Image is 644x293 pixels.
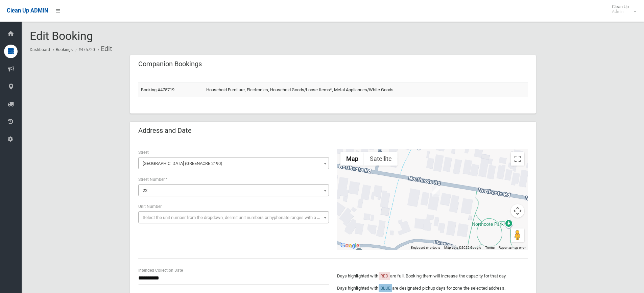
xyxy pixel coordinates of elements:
[204,82,528,97] td: Household Furniture, Electronics, Household Goods/Loose Items*, Metal Appliances/White Goods
[444,246,481,249] span: Map data ©2025 Google
[140,159,327,168] span: Northcote Road (GREENACRE 2190)
[364,152,398,166] button: Show satellite imagery
[78,47,95,52] a: #475720
[499,246,526,249] a: Report a map error
[411,245,440,250] button: Keyboard shortcuts
[511,228,524,242] button: Drag Pegman onto the map to open Street View
[612,9,629,14] small: Admin
[130,57,210,71] header: Companion Bookings
[140,186,327,195] span: 22
[30,47,50,52] a: Dashboard
[141,87,174,92] a: Booking #475719
[30,29,93,43] span: Edit Booking
[337,284,528,292] p: Days highlighted with are designated pickup days for zone the selected address.
[138,157,329,169] span: Northcote Road (GREENACRE 2190)
[337,272,528,280] p: Days highlighted with are full. Booking them will increase the capacity for that day.
[432,186,440,197] div: 22 Northcote Road, GREENACRE NSW 2190
[609,4,636,14] span: Clean Up
[339,241,361,250] a: Open this area in Google Maps (opens a new window)
[485,246,495,249] a: Terms (opens in new tab)
[511,204,524,218] button: Map camera controls
[96,43,112,55] li: Edit
[143,215,332,220] span: Select the unit number from the dropdown, delimit unit numbers or hyphenate ranges with a comma
[339,241,361,250] img: Google
[138,184,329,196] span: 22
[340,152,364,166] button: Show street map
[380,286,390,291] span: BLUE
[511,152,524,166] button: Toggle fullscreen view
[7,7,48,14] span: Clean Up ADMIN
[380,273,388,278] span: RED
[56,47,73,52] a: Bookings
[130,124,200,137] header: Address and Date
[143,188,147,193] span: 22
